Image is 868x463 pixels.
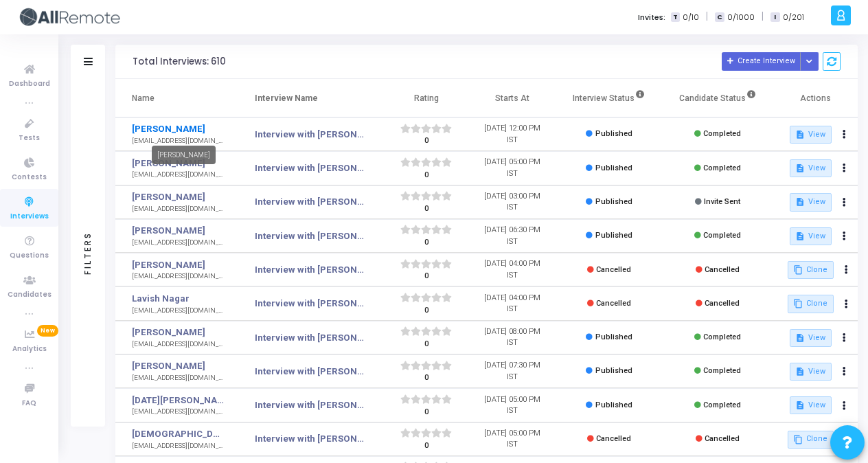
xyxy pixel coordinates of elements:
[788,261,834,279] button: Clone
[795,197,805,207] mat-icon: description
[255,161,364,175] a: Interview with [PERSON_NAME] <> SDET, Round 1
[132,306,225,316] div: [EMAIL_ADDRESS][DOMAIN_NAME]
[255,229,364,243] a: Interview with [PERSON_NAME] <> Senior SDET/SDET, Round 2
[790,329,832,347] button: View
[132,204,225,214] div: [EMAIL_ADDRESS][DOMAIN_NAME]
[703,332,741,341] span: Completed
[595,163,632,172] span: Published
[795,231,805,241] mat-icon: description
[595,129,632,138] span: Published
[770,12,779,23] span: I
[663,79,772,117] th: Candidate Status
[705,265,740,274] span: Cancelled
[132,224,225,238] a: [PERSON_NAME]
[469,422,555,456] td: [DATE] 05:00 PM IST
[555,79,663,117] th: Interview Status
[400,440,452,452] div: 0
[8,289,52,301] span: Candidates
[132,258,225,272] a: [PERSON_NAME]
[469,117,555,151] td: [DATE] 12:00 PM IST
[703,366,741,375] span: Completed
[255,365,364,379] a: Interview with [PERSON_NAME] <> Senior SDET/SDET, Round 1
[795,130,805,139] mat-icon: description
[132,373,225,383] div: [EMAIL_ADDRESS][DOMAIN_NAME]
[12,343,47,355] span: Analytics
[800,52,819,71] div: Button group with nested dropdown
[595,231,632,240] span: Published
[790,396,832,414] button: View
[783,12,804,23] span: 0/201
[705,299,740,308] span: Cancelled
[400,372,452,384] div: 0
[17,3,120,31] img: logo
[793,265,803,275] mat-icon: content_copy
[469,185,555,219] td: [DATE] 03:00 PM IST
[469,286,555,320] td: [DATE] 04:00 PM IST
[133,56,226,67] div: Total Interviews: 610
[132,238,225,248] div: [EMAIL_ADDRESS][DOMAIN_NAME]
[132,407,225,417] div: [EMAIL_ADDRESS][DOMAIN_NAME]
[772,79,858,117] th: Actions
[595,400,632,409] span: Published
[596,434,631,443] span: Cancelled
[469,79,555,117] th: Starts At
[400,407,452,418] div: 0
[9,78,50,90] span: Dashboard
[703,231,741,240] span: Completed
[596,265,631,274] span: Cancelled
[671,12,680,23] span: T
[469,151,555,185] td: [DATE] 05:00 PM IST
[255,128,364,142] a: Interview with [PERSON_NAME] <> SDET, Round 1
[595,332,632,341] span: Published
[10,250,49,262] span: Questions
[469,388,555,422] td: [DATE] 05:00 PM IST
[132,326,225,339] a: [PERSON_NAME]
[132,190,225,204] a: [PERSON_NAME]
[683,12,699,23] span: 0/10
[132,122,225,136] a: [PERSON_NAME]
[132,339,225,350] div: [EMAIL_ADDRESS][DOMAIN_NAME]
[132,170,225,180] div: [EMAIL_ADDRESS][DOMAIN_NAME]
[703,163,741,172] span: Completed
[255,331,364,345] a: Interview with [PERSON_NAME] <> Senior SDET/SDET, Round 1
[400,170,452,181] div: 0
[469,321,555,354] td: [DATE] 08:00 PM IST
[400,135,452,147] div: 0
[638,12,665,23] label: Invites:
[19,133,40,144] span: Tests
[793,299,803,308] mat-icon: content_copy
[383,79,469,117] th: Rating
[238,79,383,117] th: Interview Name
[722,52,801,71] button: Create Interview
[795,333,805,343] mat-icon: description
[703,129,741,138] span: Completed
[400,203,452,215] div: 0
[469,219,555,253] td: [DATE] 06:30 PM IST
[10,211,49,223] span: Interviews
[788,295,834,313] button: Clone
[255,398,364,412] a: Interview with [PERSON_NAME] <> Senior React Native Developer, Round 2
[132,441,225,451] div: [EMAIL_ADDRESS][DOMAIN_NAME]
[82,177,94,328] div: Filters
[703,400,741,409] span: Completed
[788,431,834,449] button: Clone
[790,159,832,177] button: View
[400,339,452,350] div: 0
[255,432,364,446] a: Interview with [PERSON_NAME] <> Senior Backend Engineer, Round 1
[469,354,555,388] td: [DATE] 07:30 PM IST
[795,163,805,173] mat-icon: description
[12,172,47,183] span: Contests
[132,157,225,170] a: [PERSON_NAME]
[595,197,632,206] span: Published
[132,427,225,441] a: [DEMOGRAPHIC_DATA][PERSON_NAME]
[705,434,740,443] span: Cancelled
[152,146,216,164] div: [PERSON_NAME]
[115,79,238,117] th: Name
[255,263,364,277] a: Interview with [PERSON_NAME] <> Senior React Native Developer, Round 1
[400,237,452,249] div: 0
[400,271,452,282] div: 0
[715,12,724,23] span: C
[790,193,832,211] button: View
[795,400,805,410] mat-icon: description
[132,292,225,306] a: Lavish Nagar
